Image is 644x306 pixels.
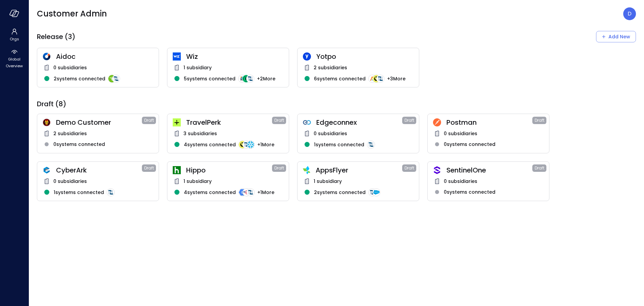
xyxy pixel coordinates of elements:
span: 0 systems connected [53,141,105,148]
div: Dudu [623,7,636,20]
img: integration-logo [238,141,247,149]
span: 0 subsidiaries [53,64,87,71]
span: 3 subsidiaries [183,130,217,137]
span: Demo Customer [56,118,142,127]
span: 1 subsidiary [314,178,342,185]
img: gkfkl11jtdpupy4uruhy [303,118,311,126]
span: 1 subsidiary [183,64,212,71]
img: zbmm8o9awxf8yv3ehdzf [303,166,310,174]
span: 1 subsidiary [183,178,212,185]
span: 2 systems connected [54,75,105,82]
img: integration-logo [108,75,116,83]
img: integration-logo [246,75,254,83]
span: Draft [274,165,284,171]
img: ynjrjpaiymlkbkxtflmu [173,166,181,174]
span: Orgs [10,36,19,42]
img: integration-logo [238,75,246,83]
span: Draft [535,117,544,124]
img: rosehlgmm5jjurozkspi [303,52,311,61]
img: scnakozdowacoarmaydw [43,118,51,126]
img: oujisyhxiqy1h0xilnqx [433,166,441,174]
span: Edgeconnex [316,118,402,127]
img: integration-logo [367,141,375,149]
img: cfcvbyzhwvtbhao628kj [173,52,181,61]
span: 6 systems connected [314,75,366,82]
span: CyberArk [56,166,142,175]
img: integration-logo [247,141,255,149]
span: Draft (8) [37,100,66,108]
img: integration-logo [372,188,380,196]
span: Draft [144,165,154,171]
p: D [628,10,632,18]
img: integration-logo [368,188,376,196]
span: AppsFlyer [316,166,402,175]
span: TravelPerk [186,118,272,127]
span: Draft [405,117,414,124]
span: 2 subsidiaries [53,130,87,137]
span: 1 systems connected [314,141,364,148]
span: Draft [144,117,154,124]
img: integration-logo [238,188,247,196]
span: Customer Admin [37,8,107,19]
span: 0 subsidiaries [314,130,347,137]
div: Orgs [1,27,27,43]
img: integration-logo [112,75,120,83]
span: 5 systems connected [184,75,235,82]
span: Hippo [186,166,272,175]
span: Draft [274,117,284,124]
img: integration-logo [107,188,115,196]
button: Add New [596,31,636,42]
span: 2 systems connected [314,189,366,196]
span: Postman [446,118,532,127]
span: 0 subsidiaries [444,178,477,185]
div: Global Overview [1,47,27,70]
img: integration-logo [243,188,251,196]
span: + 3 More [387,75,406,82]
span: 0 systems connected [444,188,495,196]
span: Aidoc [56,52,153,61]
span: 0 systems connected [444,141,495,148]
img: integration-logo [376,75,384,83]
span: Yotpo [316,52,414,61]
span: 0 subsidiaries [53,178,87,185]
img: integration-logo [242,75,250,83]
span: 4 systems connected [184,189,236,196]
img: integration-logo [368,75,376,83]
span: Wiz [186,52,283,61]
span: Draft [535,165,544,171]
img: hddnet8eoxqedtuhlo6i [43,52,51,61]
div: Add New [608,33,630,41]
img: integration-logo [247,188,255,196]
img: t2hojgg0dluj8wcjhofe [433,118,441,126]
span: Release (3) [37,32,75,41]
span: SentinelOne [446,166,532,175]
span: + 2 More [257,75,275,82]
span: + 1 More [257,189,274,196]
span: 4 systems connected [184,141,236,148]
span: 2 subsidiaries [314,64,347,71]
span: Global Overview [4,56,24,69]
div: Add New Organization [596,31,636,42]
span: 0 subsidiaries [444,130,477,137]
img: a5he5ildahzqx8n3jb8t [43,166,51,174]
span: 1 systems connected [54,189,104,196]
img: integration-logo [243,141,251,149]
img: integration-logo [372,75,380,83]
span: + 1 More [257,141,274,148]
span: Draft [405,165,414,171]
img: euz2wel6fvrjeyhjwgr9 [173,118,181,126]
